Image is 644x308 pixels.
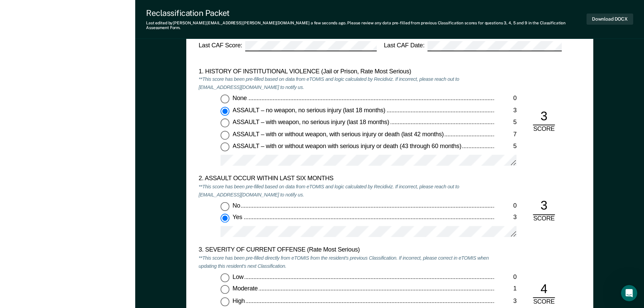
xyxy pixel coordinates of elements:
iframe: Intercom live chat [621,285,637,301]
em: **This score has been pre-filled based on data from eTOMIS and logic calculated by Recidiviz. If ... [198,184,459,198]
div: 3 [495,214,517,222]
input: ASSAULT – with or without weapon, with serious injury or death (last 42 months)7 [220,131,229,139]
input: ASSAULT – no weapon, no serious injury (last 18 months)3 [220,106,229,115]
div: 7 [495,131,517,139]
div: SCORE [527,125,560,134]
div: Last edited by [PERSON_NAME][EMAIL_ADDRESS][PERSON_NAME][DOMAIN_NAME] . Please review any data pr... [146,21,587,30]
input: ASSAULT – with or without weapon with serious injury or death (43 through 60 months)5 [220,143,229,151]
span: Yes [232,214,243,221]
span: ASSAULT – with or without weapon, with serious injury or death (last 42 months) [232,131,445,137]
div: 3 [495,297,517,305]
button: Download DOCX [587,14,633,25]
span: None [232,95,248,101]
input: Yes3 [220,214,229,223]
input: No0 [220,202,229,211]
span: ASSAULT – with weapon, no serious injury (last 18 months) [232,119,390,125]
span: ASSAULT – with or without weapon with serious injury or death (43 through 60 months) [232,143,462,149]
div: SCORE [527,215,560,223]
div: 0 [495,202,517,210]
div: 0 [495,95,517,103]
div: Reclassification Packet [146,8,587,18]
input: Last CAF Date: [427,41,562,51]
input: ASSAULT – with weapon, no serious injury (last 18 months)5 [220,119,229,127]
span: High [232,297,246,304]
div: 3 [533,198,555,215]
span: Low [232,273,244,280]
div: 1 [495,285,517,293]
input: Moderate1 [220,285,229,294]
em: **This score has been pre-filled based on data from eTOMIS and logic calculated by Recidiviz. If ... [198,76,459,90]
label: Last CAF Score: [198,41,376,51]
span: a few seconds ago [311,21,345,25]
div: 1. HISTORY OF INSTITUTIONAL VIOLENCE (Jail or Prison, Rate Most Serious) [198,68,495,76]
div: 3 [533,109,555,125]
div: 5 [495,119,517,127]
span: No [232,202,241,209]
div: 2. ASSAULT OCCUR WITHIN LAST SIX MONTHS [198,175,495,183]
input: Last CAF Score: [245,41,376,51]
input: None0 [220,95,229,103]
span: ASSAULT – no weapon, no serious injury (last 18 months) [232,106,386,113]
input: Low0 [220,273,229,282]
div: 4 [533,281,555,298]
div: 0 [495,273,517,281]
div: 5 [495,143,517,151]
input: High3 [220,297,229,306]
div: SCORE [527,298,560,306]
span: Moderate [232,285,259,292]
em: **This score has been pre-filled directly from eTOMIS from the resident's previous Classification... [198,255,488,269]
div: 3 [495,106,517,115]
label: Last CAF Date: [384,41,562,51]
div: 3. SEVERITY OF CURRENT OFFENSE (Rate Most Serious) [198,246,495,254]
